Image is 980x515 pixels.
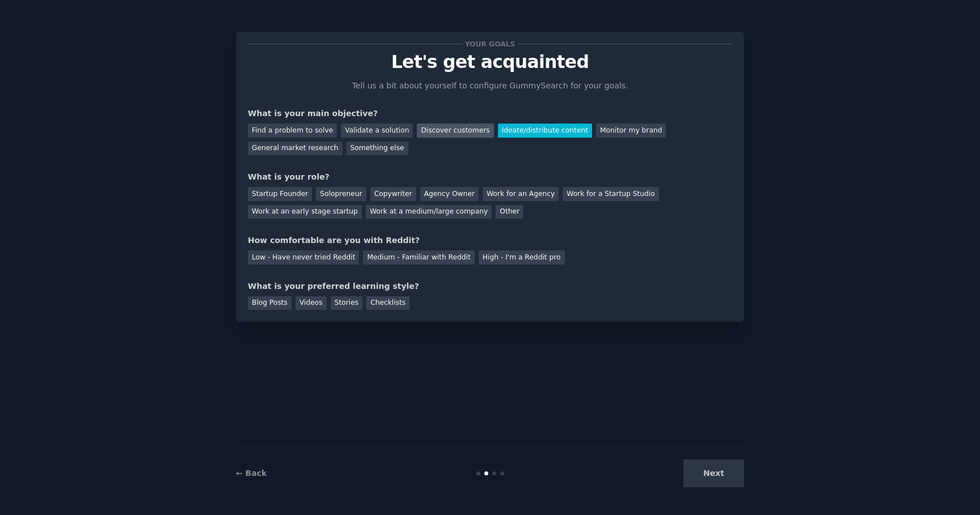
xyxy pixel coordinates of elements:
[248,205,362,219] div: Work at an early stage startup
[347,142,408,156] div: Something else
[417,124,493,138] div: Discover customers
[248,296,292,310] div: Blog Posts
[366,205,492,219] div: Work at a medium/large company
[363,250,474,265] div: Medium - Familiar with Reddit
[248,235,732,246] div: How comfortable are you with Reddit?
[248,52,732,72] p: Let's get acquainted
[479,250,565,265] div: High - I'm a Reddit pro
[483,187,559,201] div: Work for an Agency
[248,187,312,201] div: Startup Founder
[248,124,337,138] div: Find a problem to solve
[331,296,362,310] div: Stories
[563,187,658,201] div: Work for a Startup Studio
[463,38,517,50] span: Your goals
[496,205,523,219] div: Other
[248,171,732,183] div: What is your role?
[248,108,732,120] div: What is your main objective?
[248,280,732,292] div: What is your preferred learning style?
[295,296,327,310] div: Videos
[366,296,409,310] div: Checklists
[347,80,633,92] p: Tell us a bit about yourself to configure GummySearch for your goals.
[341,124,413,138] div: Validate a solution
[420,187,479,201] div: Agency Owner
[248,250,359,265] div: Low - Have never tried Reddit
[596,124,666,138] div: Monitor my brand
[248,142,343,156] div: General market research
[316,187,366,201] div: Solopreneur
[370,187,416,201] div: Copywriter
[236,469,267,478] a: ← Back
[498,124,592,138] div: Ideate/distribute content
